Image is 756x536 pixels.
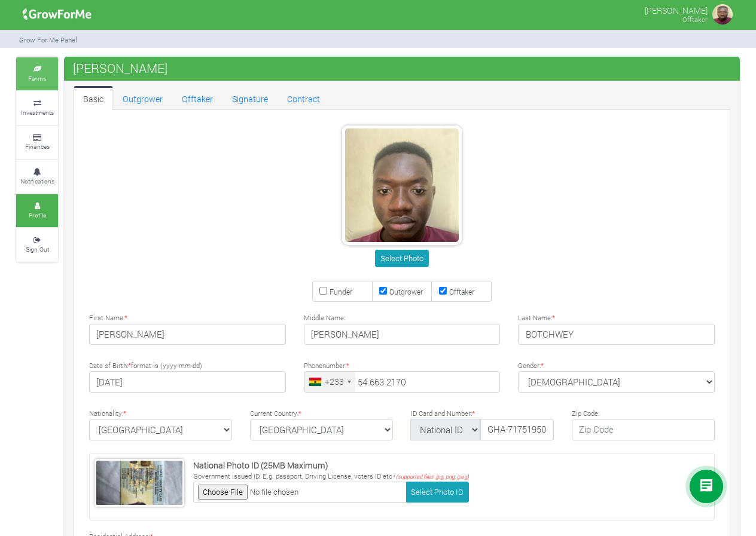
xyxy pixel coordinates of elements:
img: growforme image [19,2,96,26]
span: [PERSON_NAME] [70,56,170,80]
input: Last Name [518,324,715,345]
small: Offtaker [449,287,474,296]
label: First Name: [89,313,127,323]
p: Government issued ID. E.g. passport, Driving License, voters ID etc [193,471,469,482]
a: Finances [16,126,58,159]
a: Farms [16,57,58,90]
input: First Name [89,324,286,345]
img: growforme image [711,2,734,26]
a: Sign Out [16,228,58,261]
input: Type Date of Birth (YYYY-MM-DD) [89,371,286,393]
small: Investments [21,108,54,117]
a: Investments [16,91,58,124]
button: Select Photo [375,250,428,267]
small: Notifications [20,177,54,185]
input: Offtaker [439,287,447,295]
label: Gender: [518,361,544,371]
div: Ghana (Gaana): +233 [304,372,355,392]
a: Profile [16,194,58,227]
a: Outgrower [113,86,172,110]
input: ID Number [480,419,554,440]
input: Phone Number [304,371,501,393]
small: Offtaker [682,15,708,24]
a: Basic [74,86,113,110]
label: Date of Birth: format is (yyyy-mm-dd) [89,361,202,371]
button: Select Photo ID [406,482,469,503]
a: Contract [278,86,330,110]
label: Zip Code: [572,409,599,419]
input: Funder [319,287,327,295]
div: +233 [325,375,344,388]
a: Notifications [16,160,58,193]
label: Middle Name: [304,313,345,323]
a: Signature [222,86,278,110]
label: ID Card and Number: [411,409,475,419]
small: Farms [28,74,46,82]
small: Profile [29,211,46,219]
input: Outgrower [379,287,387,295]
label: Phonenumber: [304,361,349,371]
small: Finances [25,142,50,151]
a: Offtaker [172,86,222,110]
i: * (supported files .jpg, png, jpeg) [392,473,469,480]
label: Current Country: [250,409,301,419]
label: Nationality: [89,409,126,419]
strong: National Photo ID (25MB Maximum) [193,460,328,471]
p: [PERSON_NAME] [645,2,708,17]
small: Sign Out [26,245,49,253]
small: Grow For Me Panel [19,35,77,44]
label: Last Name: [518,313,555,323]
input: Middle Name [304,324,501,345]
small: Outgrower [389,287,423,296]
input: Zip Code [572,419,715,440]
small: Funder [330,287,352,296]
